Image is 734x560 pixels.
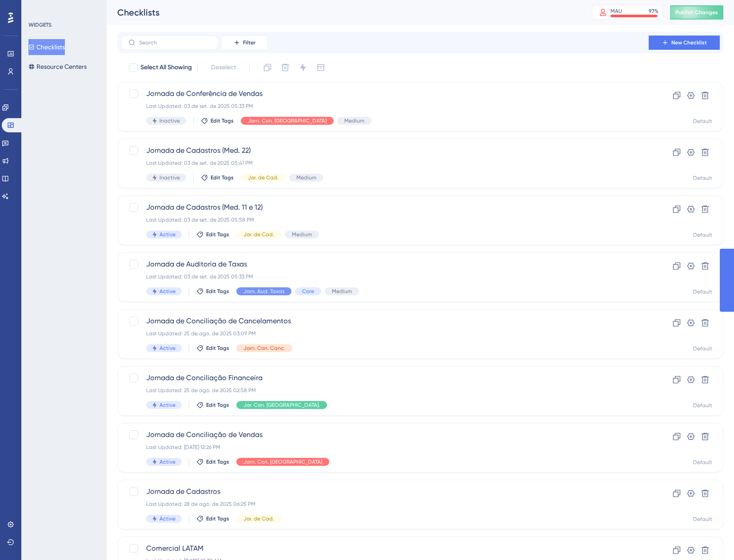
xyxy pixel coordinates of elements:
span: Edit Tags [206,515,229,522]
button: Edit Tags [196,288,229,295]
span: Jornada de Conferência de Vendas [146,88,623,99]
span: Medium [292,231,312,238]
span: Edit Tags [206,401,229,409]
span: Jornada de Cadastros [146,486,623,497]
div: Last Updated: 25 de ago. de 2025 02:58 PM [146,387,623,394]
span: Edit Tags [206,458,229,465]
span: Select All Showing [140,62,192,73]
span: Jornada de Conciliação Financeira [146,373,623,383]
button: New Checklist [649,36,720,50]
div: Default [693,231,712,238]
span: Edit Tags [206,345,229,352]
div: 97 % [649,8,658,15]
span: Jornada de Cadastros (Med. 11 e 12) [146,202,623,213]
span: Inactive [160,117,180,124]
span: New Checklist [671,39,707,46]
button: Filter [222,36,267,50]
button: Edit Tags [201,117,234,124]
div: Last Updated: 25 de ago. de 2025 03:09 PM [146,330,623,337]
span: Inactive [160,174,180,181]
div: Last Updated: [DATE] 12:26 PM [146,444,623,451]
span: Jor. de Cad. [243,515,274,522]
span: Active [160,288,176,295]
button: Checklists [28,39,65,55]
div: Last Updated: 03 de set. de 2025 05:33 PM [146,103,623,110]
div: Default [693,175,712,182]
span: Comercial LATAM [146,543,623,554]
button: Edit Tags [196,345,229,352]
span: Edit Tags [206,231,229,238]
span: Jorn. Con. [GEOGRAPHIC_DATA] [243,458,322,465]
span: Deselect [211,62,236,73]
button: Resource Centers [28,59,87,75]
span: Jornada de Conciliação de Vendas [146,429,623,440]
button: Publish Changes [670,5,723,20]
button: Edit Tags [201,174,234,181]
span: Jor. de Cad. [243,231,274,238]
span: Active [160,345,176,352]
div: Last Updated: 03 de set. de 2025 05:41 PM [146,159,623,167]
span: Publish Changes [675,9,718,16]
div: Default [693,402,712,409]
div: Default [693,459,712,466]
span: Medium [296,174,316,181]
span: Jorn. Con. [GEOGRAPHIC_DATA] [248,117,327,124]
button: Deselect [203,60,244,75]
span: Jorn. Aud. Taxas [243,288,284,295]
span: Active [160,515,176,522]
span: Edit Tags [206,288,229,295]
span: Active [160,458,176,465]
span: Jornada de Cadastros (Med. 22) [146,145,623,156]
div: Last Updated: 28 de ago. de 2025 06:25 PM [146,500,623,508]
span: Core [302,288,314,295]
span: Active [160,231,176,238]
div: Last Updated: 03 de set. de 2025 05:33 PM [146,273,623,280]
iframe: UserGuiding AI Assistant Launcher [697,525,723,552]
span: Jornada de Conciliação de Cancelamentos [146,316,623,326]
div: Default [693,345,712,352]
button: Edit Tags [196,458,229,465]
button: Edit Tags [196,231,229,238]
span: Edit Tags [211,117,234,124]
span: Jorn. Con. Canc. [243,345,285,352]
input: Search [139,40,211,46]
span: Filter [243,39,255,46]
div: Checklists [117,6,570,19]
span: Edit Tags [211,174,234,181]
div: MAU [610,8,622,15]
div: Last Updated: 03 de set. de 2025 05:58 PM [146,216,623,223]
span: Jor. Con. [GEOGRAPHIC_DATA]. [243,401,320,409]
span: Medium [332,288,352,295]
span: Jor. de Cad. [248,174,279,181]
span: Medium [344,117,364,124]
span: Active [160,401,176,409]
div: Default [693,516,712,523]
div: Default [693,118,712,125]
span: Jornada de Auditoria de Taxas [146,259,623,270]
button: Edit Tags [196,515,229,522]
div: Default [693,288,712,295]
button: Edit Tags [196,401,229,409]
div: WIDGETS [28,21,52,28]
